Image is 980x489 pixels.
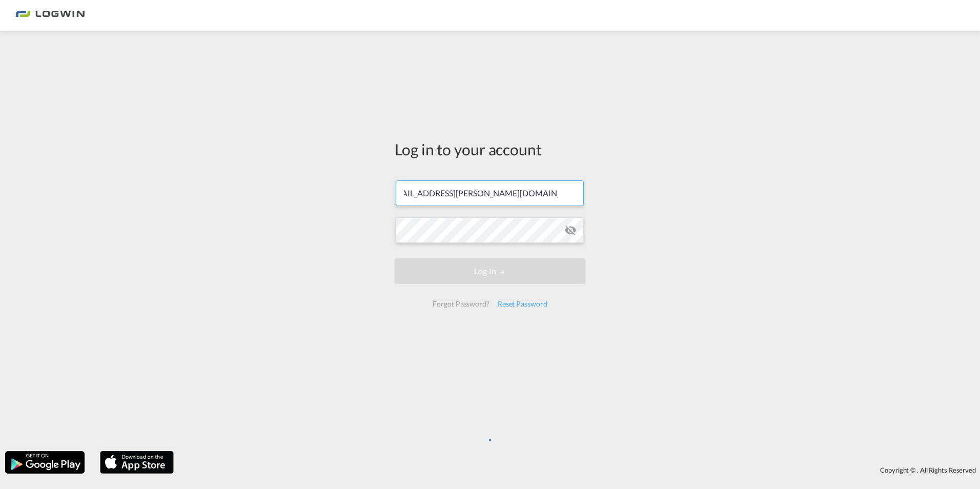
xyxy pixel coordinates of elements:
[395,258,585,284] button: LOGIN
[428,295,493,313] div: Forgot Password?
[15,4,85,27] img: 2761ae10d95411efa20a1f5e0282d2d7.png
[494,295,552,313] div: Reset Password
[395,138,585,160] div: Log in to your account
[179,461,980,479] div: Copyright © . All Rights Reserved
[99,450,175,475] img: apple.png
[564,224,577,236] md-icon: icon-eye-off
[4,450,86,475] img: google.png
[396,180,584,206] input: Enter email/phone number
